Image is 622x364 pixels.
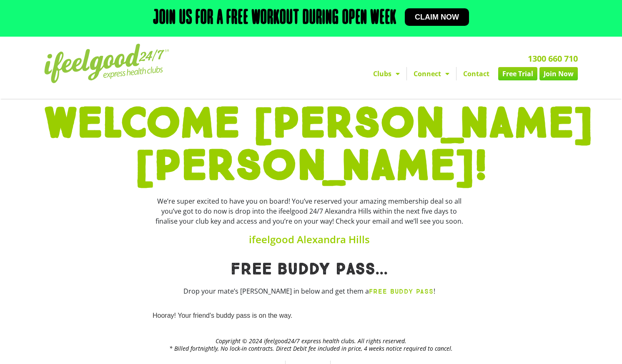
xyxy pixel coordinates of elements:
[153,311,466,321] div: Hooray! Your friend's buddy pass is on the way.
[44,337,578,352] h2: Copyright © 2024 ifeelgood24/7 express health clubs. All rights reserved. * Billed fortnightly, N...
[153,261,466,278] h1: Free Buddy pass...
[153,286,466,297] p: Drop your mate’s [PERSON_NAME] in below and get them a !
[528,53,578,64] a: 1300 660 710
[407,67,456,80] a: Connect
[153,234,466,244] h4: ifeelgood Alexandra Hills
[44,103,578,188] h1: WELCOME [PERSON_NAME] [PERSON_NAME]!
[539,67,578,80] a: Join Now
[234,67,578,80] nav: Menu
[498,67,537,80] a: Free Trial
[415,13,459,21] span: Claim now
[456,67,496,80] a: Contact
[153,8,396,28] h2: Join us for a free workout during open week
[366,67,406,80] a: Clubs
[369,287,434,295] strong: FREE BUDDY PASS
[405,8,469,26] a: Claim now
[153,196,466,226] div: We’re super excited to have you on board! You’ve reserved your amazing membership deal so all you...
